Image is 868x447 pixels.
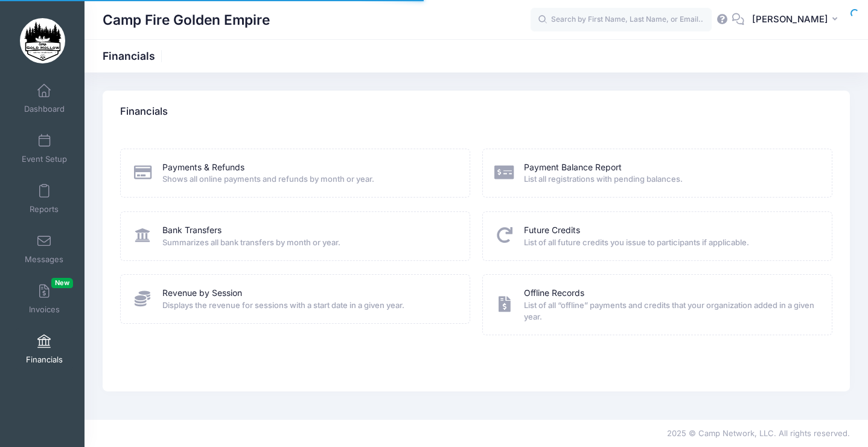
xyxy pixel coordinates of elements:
[531,8,712,32] input: Search by First Name, Last Name, or Email...
[26,355,63,365] span: Financials
[103,50,165,62] h1: Financials
[29,304,60,315] span: Invoices
[162,224,222,237] a: Bank Transfers
[16,328,73,370] a: Financials
[16,228,73,270] a: Messages
[24,104,65,114] span: Dashboard
[20,18,65,63] img: Camp Fire Golden Empire
[25,254,63,265] span: Messages
[162,161,244,174] a: Payments & Refunds
[752,13,828,26] span: [PERSON_NAME]
[524,173,816,185] span: List all registrations with pending balances.
[524,224,580,237] a: Future Credits
[51,278,73,288] span: New
[162,237,455,249] span: Summarizes all bank transfers by month or year.
[162,287,242,300] a: Revenue by Session
[162,173,455,185] span: Shows all online payments and refunds by month or year.
[22,154,67,164] span: Event Setup
[744,6,850,34] button: [PERSON_NAME]
[30,204,59,214] span: Reports
[524,161,622,174] a: Payment Balance Report
[16,127,73,170] a: Event Setup
[162,300,455,312] span: Displays the revenue for sessions with a start date in a given year.
[524,287,584,300] a: Offline Records
[16,77,73,120] a: Dashboard
[120,95,168,129] h4: Financials
[524,237,816,249] span: List of all future credits you issue to participants if applicable.
[16,278,73,320] a: InvoicesNew
[16,178,73,220] a: Reports
[103,6,270,34] h1: Camp Fire Golden Empire
[524,300,816,323] span: List of all “offline” payments and credits that your organization added in a given year.
[667,428,850,438] span: 2025 © Camp Network, LLC. All rights reserved.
